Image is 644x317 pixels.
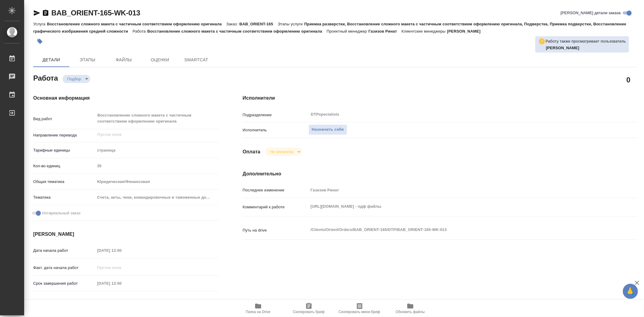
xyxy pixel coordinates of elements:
[278,22,304,26] p: Этапы услуги
[42,9,49,17] button: Скопировать ссылку
[447,29,485,34] p: [PERSON_NAME]
[243,112,309,118] p: Подразделение
[33,94,219,102] h4: Основная информация
[546,38,626,44] p: Работу также просматривает пользователь
[309,124,347,135] button: Назначить себя
[33,179,95,185] p: Общая тематика
[33,22,626,34] p: Приемка разверстки, Восстановление сложного макета с частичным соответствием оформлению оригинала...
[95,192,219,203] div: Счета, акты, чеки, командировочные и таможенные документы
[265,148,302,156] div: Подбор
[95,279,148,288] input: Пустое поле
[546,46,579,50] b: [PERSON_NAME]
[51,9,140,17] a: BAB_ORIENT-165-WK-013
[243,187,309,193] p: Последнее изменение
[73,56,102,64] span: Этапы
[368,29,402,34] p: Газизов Ринат
[243,94,637,102] h4: Исполнители
[626,75,630,85] h2: 0
[33,147,95,153] p: Тарифные единицы
[33,22,47,26] p: Услуга
[402,29,447,34] p: Клиентские менеджеры
[243,227,309,233] p: Путь на drive
[33,248,95,254] p: Дата начала работ
[268,149,295,154] button: Не оплачена
[147,29,327,34] p: Восстановление сложного макета с частичным соответствием оформлению оригинала
[243,127,309,133] p: Исполнитель
[309,186,604,194] input: Пустое поле
[95,246,148,255] input: Пустое поле
[243,170,637,178] h4: Дополнительно
[293,310,325,314] span: Скопировать бриф
[146,56,175,64] span: Оценки
[312,126,344,133] span: Назначить себя
[239,22,278,26] p: BAB_ORIENT-165
[66,76,83,82] button: Подбор
[226,22,239,26] p: Заказ:
[33,280,95,287] p: Срок завершения работ
[95,145,219,155] div: страница
[95,162,219,170] input: Пустое поле
[33,163,95,169] p: Кол-во единиц
[95,263,148,272] input: Пустое поле
[33,265,95,271] p: Факт. дата начала работ
[97,131,204,138] input: Пустое поле
[37,56,66,64] span: Детали
[33,35,46,48] button: Добавить тэг
[33,132,95,138] p: Направление перевода
[309,225,604,235] textarea: /Clients/Orient/Orders/BAB_ORIENT-165/DTP/BAB_ORIENT-165-WK-013
[546,45,626,51] p: Кучеренко Оксана
[327,29,368,34] p: Проектный менеджер
[47,22,226,26] p: Восстановление сложного макета с частичным соответствием оформлению оригинала
[95,177,219,187] div: Юридическая/Финансовая
[33,9,40,17] button: Скопировать ссылку для ЯМессенджера
[284,300,334,317] button: Скопировать бриф
[182,56,211,64] span: SmartCat
[625,285,636,298] span: 🙏
[33,116,95,122] p: Вид работ
[33,231,219,238] h4: [PERSON_NAME]
[233,300,284,317] button: Папка на Drive
[339,310,380,314] span: Скопировать мини-бриф
[385,300,436,317] button: Обновить файлы
[33,194,95,200] p: Тематика
[109,56,138,64] span: Файлы
[334,300,385,317] button: Скопировать мини-бриф
[42,210,80,216] span: Нотариальный заказ
[243,204,309,210] p: Комментарий к работе
[396,310,425,314] span: Обновить файлы
[33,72,58,83] h2: Работа
[246,310,271,314] span: Папка на Drive
[133,29,147,34] p: Работа
[309,201,604,212] textarea: [URL][DOMAIN_NAME] - пдф файлы
[243,148,261,155] h4: Оплата
[623,284,638,299] button: 🙏
[561,10,621,16] span: [PERSON_NAME] детали заказа
[62,75,90,83] div: Подбор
